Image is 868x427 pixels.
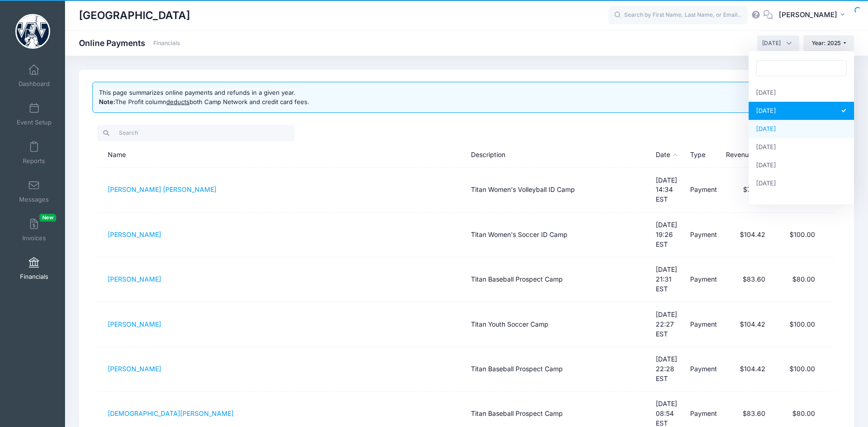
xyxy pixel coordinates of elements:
[467,302,652,347] td: Titan Youth Soccer Camp
[99,88,309,106] div: This page summarizes online payments and refunds in a given year. The Profit column both Camp Net...
[770,302,820,347] td: $100.00
[20,273,48,281] span: Financials
[19,80,50,88] span: Dashboard
[722,257,770,302] td: $83.60
[770,213,820,257] td: $100.00
[651,213,685,257] td: [DATE] 19:26 EST
[108,230,161,238] a: [PERSON_NAME]
[12,175,56,208] a: Messages
[97,125,294,141] input: Search
[108,275,161,283] a: [PERSON_NAME]
[685,257,722,302] td: Payment
[651,257,685,302] td: [DATE] 21:31 EST
[803,35,854,51] button: Year: 2025
[773,5,854,26] button: [PERSON_NAME]
[749,192,854,210] li: [DATE]
[757,35,799,51] span: July 2025
[722,302,770,347] td: $104.42
[722,213,770,257] td: $104.42
[12,252,56,285] a: Financials
[651,143,685,168] th: Date: activate to sort column descending
[467,168,652,212] td: Titan Women's Volleyball ID Camp
[812,39,841,46] span: Year: 2025
[722,347,770,392] td: $104.42
[79,5,190,26] h1: [GEOGRAPHIC_DATA]
[685,302,722,347] td: Payment
[467,143,652,168] th: Description: activate to sort column ascending
[770,347,820,392] td: $100.00
[685,213,722,257] td: Payment
[108,185,216,193] a: [PERSON_NAME] [PERSON_NAME]
[608,6,748,25] input: Search by First Name, Last Name, or Email...
[97,143,466,168] th: Name: activate to sort column ascending
[685,168,722,212] td: Payment
[762,39,781,47] span: July 2025
[749,120,854,138] li: [DATE]
[685,347,722,392] td: Payment
[749,174,854,192] li: [DATE]
[749,156,854,174] li: [DATE]
[22,234,46,242] span: Invoices
[467,257,652,302] td: Titan Baseball Prospect Camp
[467,347,652,392] td: Titan Baseball Prospect Camp
[749,102,854,120] li: [DATE]
[108,365,161,373] a: [PERSON_NAME]
[12,137,56,169] a: Reports
[722,143,770,168] th: Revenue: activate to sort column ascending
[12,98,56,131] a: Event Setup
[23,157,45,165] span: Reports
[108,409,234,417] a: [DEMOGRAPHIC_DATA][PERSON_NAME]
[17,118,52,126] span: Event Setup
[749,138,854,156] li: [DATE]
[779,10,837,20] span: [PERSON_NAME]
[108,320,161,328] a: [PERSON_NAME]
[756,60,847,76] input: Search
[19,196,49,204] span: Messages
[651,302,685,347] td: [DATE] 22:27 EST
[153,40,180,47] a: Financials
[467,213,652,257] td: Titan Women's Soccer ID Camp
[770,257,820,302] td: $80.00
[79,38,180,48] h1: Online Payments
[39,214,56,222] span: New
[12,214,56,246] a: InvoicesNew
[15,14,50,49] img: Westminster College
[651,168,685,212] td: [DATE] 14:34 EST
[651,347,685,392] td: [DATE] 22:28 EST
[685,143,722,168] th: Type: activate to sort column ascending
[722,168,770,212] td: $78.40
[99,98,115,105] b: Note:
[749,84,854,102] li: [DATE]
[12,59,56,92] a: Dashboard
[166,98,189,105] u: deducts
